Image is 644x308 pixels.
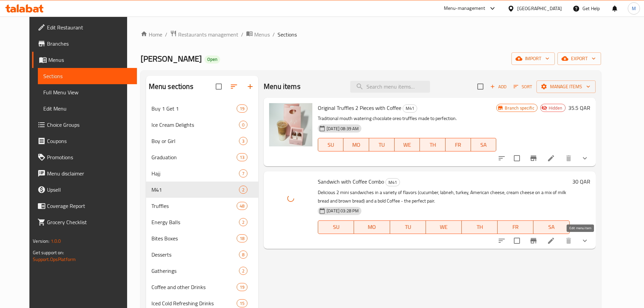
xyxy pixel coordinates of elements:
span: WE [429,222,459,232]
h6: 35.5 QAR [568,103,590,113]
a: Menus [246,30,270,39]
li: / [165,30,167,39]
div: Ice Cream Delights0 [146,117,258,133]
a: Edit Menu [38,100,137,117]
span: Menus [254,30,270,39]
span: Truffles [151,202,237,210]
span: Ice Cream Delights [151,121,239,129]
button: delete [560,233,577,249]
div: items [237,202,247,210]
span: M [632,5,636,12]
span: Coverage Report [47,202,132,210]
span: M41 [151,186,239,194]
button: Add [487,81,509,92]
span: SU [321,140,341,150]
span: Version: [33,237,49,245]
button: SU [318,220,354,234]
span: Hajj [151,169,239,177]
div: Truffles48 [146,198,258,214]
a: Restaurants management [170,30,238,39]
p: Traditional mouth watering chocolate oreo truffles made to perfection. [318,114,496,123]
span: 19 [237,105,247,112]
span: Graduation [151,153,237,161]
div: items [239,186,247,194]
button: FR [498,220,533,234]
div: items [239,251,247,259]
button: import [511,52,555,65]
a: Edit menu item [547,154,555,162]
div: Desserts8 [146,246,258,263]
div: items [239,137,247,145]
button: show more [577,233,593,249]
span: 18 [237,235,247,242]
a: Coverage Report [32,198,137,214]
div: M41 [403,104,417,113]
span: 1.0.0 [51,237,61,245]
span: Boy or Girl [151,137,239,145]
span: Energy Balls [151,218,239,226]
span: [PERSON_NAME] [141,51,202,66]
div: items [237,153,247,161]
a: Promotions [32,149,137,165]
div: Desserts [151,251,239,259]
button: SA [533,220,569,234]
div: Coffee and other Drinks19 [146,279,258,295]
div: items [239,218,247,226]
button: show more [577,150,593,166]
span: Edit Restaurant [47,23,132,31]
li: / [241,30,243,39]
span: Menu disclaimer [47,169,132,177]
div: [GEOGRAPHIC_DATA] [517,5,562,12]
div: Graduation13 [146,149,258,165]
button: export [557,52,601,65]
a: Sections [38,68,137,84]
span: 3 [239,138,247,144]
div: items [239,169,247,177]
span: Coffee and other Drinks [151,283,237,291]
a: Upsell [32,182,137,198]
span: Edit Menu [43,104,132,113]
button: Branch-specific-item [525,233,542,249]
span: Sort items [509,81,536,92]
nav: breadcrumb [141,30,601,39]
button: TU [390,220,426,234]
span: 15 [237,300,247,307]
span: 2 [239,219,247,226]
span: Hidden [546,105,565,111]
a: Choice Groups [32,117,137,133]
span: Promotions [47,153,132,161]
div: Gatherings2 [146,263,258,279]
button: MO [354,220,390,234]
span: Add item [487,81,509,92]
span: M41 [403,104,417,112]
span: Gatherings [151,267,239,275]
div: items [237,234,247,242]
span: SA [474,140,494,150]
span: Select section [473,79,487,94]
span: Coupons [47,137,132,145]
button: SU [318,138,343,151]
button: TH [420,138,445,151]
a: Coupons [32,133,137,149]
li: / [272,30,275,39]
span: Select to update [510,151,524,165]
span: Sandwich with Coffee Combo [318,176,384,187]
h2: Menu sections [149,81,193,92]
span: [DATE] 03:28 PM [324,208,361,214]
span: Buy 1 Get 1 [151,104,237,113]
span: SU [321,222,351,232]
span: TU [393,222,423,232]
span: MO [357,222,387,232]
span: Sort sections [226,78,242,95]
h6: 30 QAR [572,177,590,186]
span: Branch specific [502,105,537,111]
img: Original Truffles 2 Pieces with Coffee [269,103,312,146]
div: items [237,104,247,113]
span: Choice Groups [47,121,132,129]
